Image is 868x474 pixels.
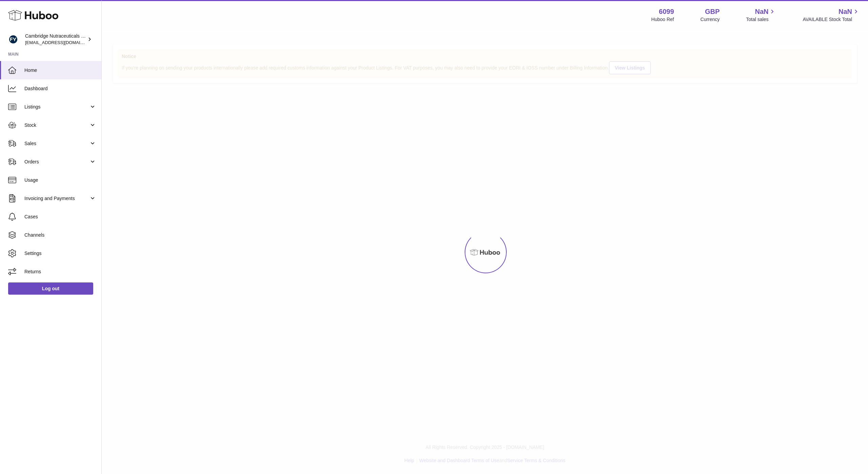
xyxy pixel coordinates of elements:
[8,34,18,44] img: huboo@camnutra.com
[24,177,96,183] span: Usage
[24,122,89,129] span: Stock
[24,67,96,74] span: Home
[24,195,89,202] span: Invoicing and Payments
[24,104,89,110] span: Listings
[746,16,776,23] span: Total sales
[24,232,96,238] span: Channels
[803,16,860,23] span: AVAILABLE Stock Total
[24,159,89,165] span: Orders
[839,7,852,16] span: NaN
[24,250,96,257] span: Settings
[25,33,86,46] div: Cambridge Nutraceuticals Ltd
[705,7,720,16] strong: GBP
[659,7,674,16] strong: 6099
[24,214,96,220] span: Cases
[24,85,96,92] span: Dashboard
[701,16,720,23] div: Currency
[803,7,860,23] a: NaN AVAILABLE Stock Total
[746,7,776,23] a: NaN Total sales
[24,140,89,147] span: Sales
[24,269,96,275] span: Returns
[651,16,674,23] div: Huboo Ref
[25,40,100,45] span: [EMAIL_ADDRESS][DOMAIN_NAME]
[8,282,93,295] a: Log out
[755,7,768,16] span: NaN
